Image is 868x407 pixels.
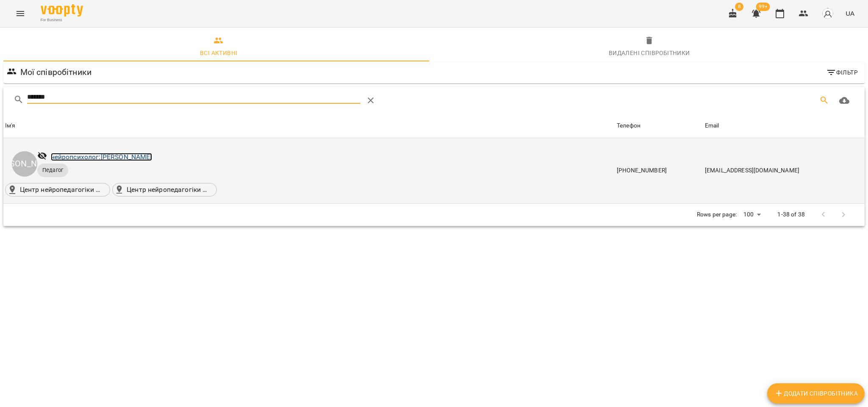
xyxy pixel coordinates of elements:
[5,183,110,197] div: Центр нейропедагогіки Brain up м.Мінська(п-т Володимира Івасюка, 20, Київ, Україна)
[697,210,737,219] p: Rows per page:
[200,48,237,58] div: Всі активні
[777,210,804,219] p: 1-38 of 38
[756,3,770,11] span: 99+
[842,6,858,21] button: UA
[51,153,152,161] a: нейропсихолог:[PERSON_NAME]
[814,90,835,111] button: Пошук
[37,166,68,174] span: Педагог
[41,17,83,23] span: For Business
[705,121,719,131] div: Email
[27,90,361,104] input: Пошук
[615,138,703,204] td: [PHONE_NUMBER]
[609,48,690,58] div: Видалені cпівробітники
[834,90,854,111] button: Завантажити CSV
[705,121,863,131] span: Email
[5,121,613,131] span: Ім'я
[617,121,641,131] div: Телефон
[822,8,834,19] img: avatar_s.png
[5,121,16,131] div: Sort
[826,67,858,78] span: Фільтр
[127,185,211,195] p: Центр нейропедагогіки Brain up Online
[112,183,217,197] div: Центр нейропедагогіки Brain up Online ()
[20,66,92,79] h6: Мої співробітники
[617,121,641,131] div: Sort
[740,208,764,221] div: 100
[846,9,854,18] span: UA
[20,185,105,195] p: Центр нейропедагогіки Brain up м.Мінська([STREET_ADDRESS][PERSON_NAME])
[823,65,861,80] button: Фільтр
[617,121,702,131] span: Телефон
[41,4,83,17] img: Voopty Logo
[10,3,31,24] button: Menu
[3,87,865,114] div: Table Toolbar
[705,121,719,131] div: Sort
[12,151,37,177] div: [PERSON_NAME]
[735,3,743,11] span: 8
[703,138,865,204] td: [EMAIL_ADDRESS][DOMAIN_NAME]
[5,121,16,131] div: Ім'я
